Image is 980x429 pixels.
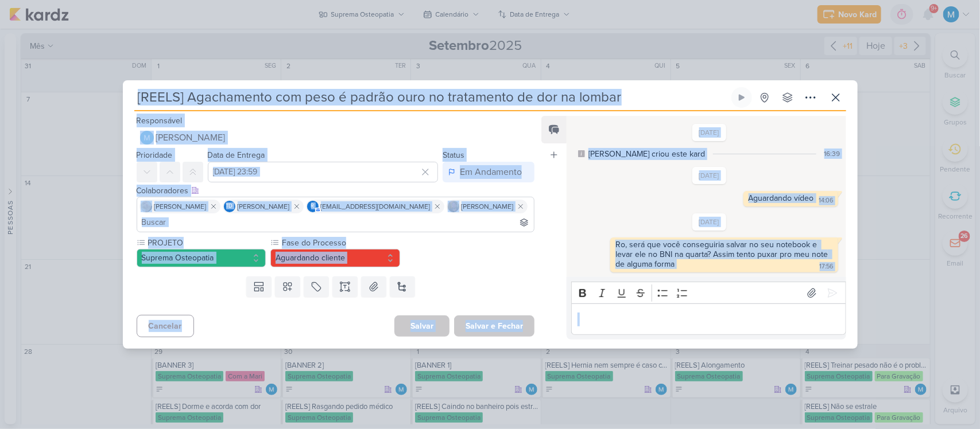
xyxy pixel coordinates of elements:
[448,201,459,212] img: Eduardo Rodrigues Campos
[154,201,207,212] span: [PERSON_NAME]
[819,196,834,205] div: 14:06
[134,87,729,108] input: Kard Sem Título
[156,131,226,145] span: [PERSON_NAME]
[137,116,183,126] label: Responsável
[226,204,233,209] p: Td
[208,150,265,160] label: Data de Entrega
[208,162,439,182] input: Select a date
[141,201,152,212] img: Sarah Violante
[615,240,830,269] div: Ro, será que você conseguiria salvar no seu notebook e levar ele no BNI na quarta? Assim tento pu...
[224,201,235,212] div: Thais de carvalho
[443,150,464,160] label: Status
[571,282,846,304] div: Editor toolbar
[307,201,319,212] div: rolimaba30@gmail.com
[140,216,532,229] input: Buscar
[140,131,154,145] img: MARIANA MIRANDA
[137,249,266,267] button: Suprema Osteopatia
[443,162,534,182] button: Em Andamento
[588,148,705,160] div: [PERSON_NAME] criou este kard
[749,193,814,203] div: Aguardando vídeo
[238,201,290,212] span: [PERSON_NAME]
[137,127,535,148] button: [PERSON_NAME]
[137,315,194,337] button: Cancelar
[137,150,173,160] label: Prioridade
[137,185,535,197] div: Colaboradores
[270,249,400,267] button: Aguardando cliente
[737,93,746,102] div: Ligar relógio
[824,149,840,159] div: 16:39
[311,204,315,209] p: r
[281,237,400,249] label: Fase do Processo
[460,165,522,179] div: Em Andamento
[571,303,846,335] div: Editor editing area: main
[462,201,514,212] span: [PERSON_NAME]
[147,237,266,249] label: PROJETO
[820,262,834,271] div: 17:56
[321,201,431,212] span: [EMAIL_ADDRESS][DOMAIN_NAME]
